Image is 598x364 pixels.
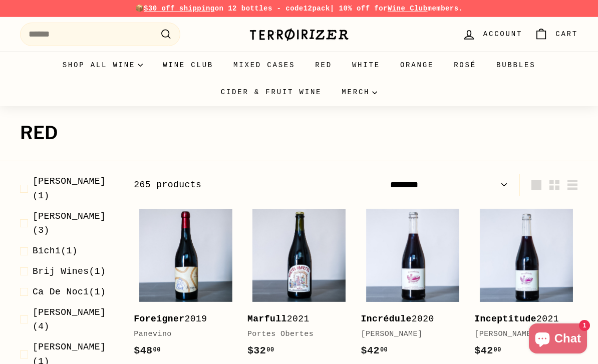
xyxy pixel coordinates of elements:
[20,123,578,143] h1: Red
[486,52,545,79] a: Bubbles
[223,52,305,79] a: Mixed Cases
[555,29,578,40] span: Cart
[474,312,568,326] div: 2021
[153,52,223,79] a: Wine Club
[33,285,106,299] span: (1)
[247,314,287,324] b: Marfull
[483,29,522,40] span: Account
[33,266,89,276] span: Brij Wines
[305,52,342,79] a: Red
[304,5,330,13] strong: 12pack
[361,312,455,326] div: 2020
[361,314,412,324] b: Incrédule
[361,345,388,356] span: $42
[332,79,387,106] summary: Merch
[247,328,341,340] div: Portes Obertes
[528,20,584,49] a: Cart
[211,79,332,106] a: Cider & Fruit Wine
[247,345,274,356] span: $32
[33,244,78,258] span: (1)
[134,312,227,326] div: 2019
[33,174,118,203] span: (1)
[153,346,161,353] sup: 00
[266,346,274,353] sup: 00
[474,314,536,324] b: Inceptitude
[390,52,444,79] a: Orange
[134,345,161,356] span: $48
[33,176,106,186] span: [PERSON_NAME]
[474,328,568,340] div: [PERSON_NAME]
[53,52,153,79] summary: Shop all wine
[380,346,388,353] sup: 00
[20,3,578,14] p: 📦 on 12 bottles - code | 10% off for members.
[33,246,61,256] span: Bichi
[494,346,501,353] sup: 00
[134,314,184,324] b: Foreigner
[444,52,486,79] a: Rosé
[474,345,501,356] span: $42
[33,287,89,297] span: Ca De Noci
[33,342,106,352] span: [PERSON_NAME]
[33,305,118,334] span: (4)
[456,20,528,49] a: Account
[388,5,428,13] a: Wine Club
[526,323,590,356] inbox-online-store-chat: Shopify online store chat
[33,264,106,279] span: (1)
[342,52,390,79] a: White
[134,178,356,192] div: 265 products
[361,328,455,340] div: [PERSON_NAME]
[33,209,118,238] span: (3)
[144,5,215,13] span: $30 off shipping
[33,211,106,221] span: [PERSON_NAME]
[134,328,227,340] div: Panevino
[247,312,341,326] div: 2021
[33,307,106,317] span: [PERSON_NAME]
